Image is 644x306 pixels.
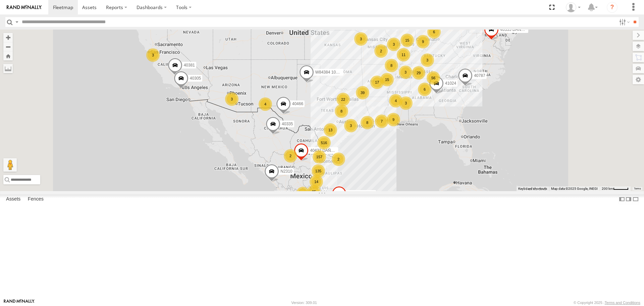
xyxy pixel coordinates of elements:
[292,102,303,106] span: 40466
[605,301,640,305] a: Terms and Conditions
[280,169,292,174] span: N2310
[600,186,631,191] button: Map Scale: 200 km per 42 pixels
[356,86,369,99] div: 39
[310,175,323,188] div: 14
[633,75,644,84] label: Map Settings
[335,104,348,118] div: 8
[421,53,434,67] div: 3
[4,299,35,306] a: Visit our Website
[3,42,13,51] button: Zoom out
[632,194,639,204] label: Hide Summary Table
[400,34,414,47] div: 15
[225,92,238,106] div: 3
[332,152,345,166] div: 2
[361,116,374,129] div: 8
[619,194,625,204] label: Dock Summary Table to the Left
[184,63,195,68] span: 40381
[380,73,394,86] div: 15
[324,123,337,137] div: 13
[474,73,485,78] span: 40787
[336,93,350,106] div: 22
[374,44,388,58] div: 2
[500,28,530,32] span: 40335 DAÑADO
[3,33,13,42] button: Zoom in
[574,301,640,305] div: © Copyright 2025 -
[291,301,317,305] div: Version: 309.01
[3,158,17,172] button: Drag Pegman onto the map to open Street View
[416,35,430,48] div: 9
[146,48,160,62] div: 3
[3,195,24,204] label: Assets
[387,38,400,51] div: 3
[412,66,425,80] div: 29
[375,115,388,128] div: 7
[625,194,632,204] label: Dock Summary Table to the Right
[399,65,412,79] div: 3
[354,32,368,46] div: 3
[427,71,440,85] div: 56
[389,94,402,107] div: 4
[317,136,331,149] div: 516
[397,48,410,61] div: 11
[370,76,384,89] div: 17
[14,17,19,27] label: Search Query
[190,76,201,81] span: 40305
[518,186,547,191] button: Keyboard shortcuts
[634,187,641,190] a: Terms (opens in new tab)
[563,2,583,12] div: Juan Oropeza
[3,64,13,73] label: Measure
[602,187,613,190] span: 200 km
[259,97,272,111] div: 4
[313,150,326,164] div: 157
[284,149,297,163] div: 2
[282,122,293,127] span: 40335
[24,195,47,204] label: Fences
[7,5,42,10] img: rand-logo.svg
[445,81,456,86] span: 41024
[387,113,400,126] div: 9
[315,70,345,75] span: W84384 102025
[312,164,325,178] div: 135
[296,187,310,200] div: 18
[385,59,398,72] div: 8
[3,51,13,60] button: Zoom Home
[551,187,598,190] span: Map data ©2025 Google, INEGI
[607,2,618,13] i: ?
[307,185,321,199] div: 85
[418,83,431,96] div: 6
[310,148,339,153] span: 40432 DAÑADO
[344,119,358,132] div: 3
[427,25,441,39] div: 6
[616,17,631,27] label: Search Filter Options
[399,96,413,110] div: 3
